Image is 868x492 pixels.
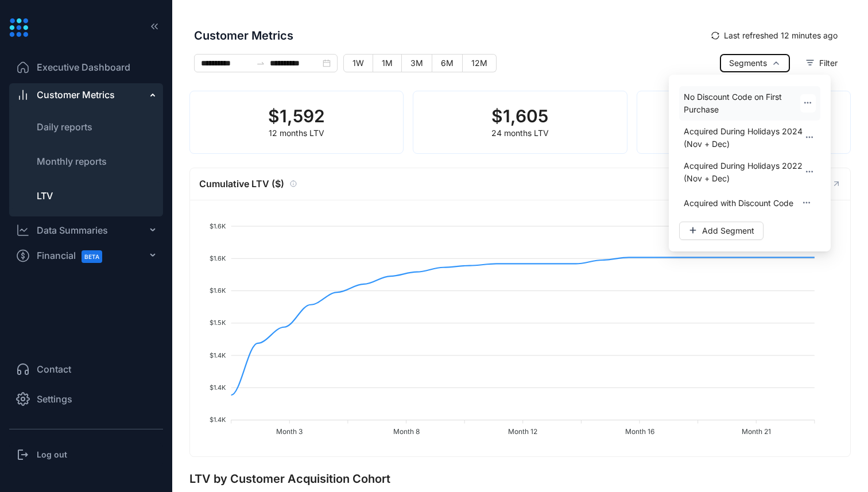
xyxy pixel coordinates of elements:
[210,319,226,327] tspan: $1.5K
[37,449,67,460] h3: Log out
[268,105,325,127] h2: $ 1,592
[441,58,454,68] span: 6M
[471,58,487,68] span: 12M
[684,197,793,210] span: Acquired with Discount Code
[797,54,846,72] button: Filter
[491,105,549,127] h2: $ 1,605
[256,59,265,68] span: swap-right
[189,471,851,487] h4: LTV by Customer Acquisition Cohort
[37,362,71,376] span: Contact
[37,243,113,269] span: Financial
[702,224,754,237] span: Add Segment
[352,58,364,68] span: 1W
[37,392,72,406] span: Settings
[729,57,767,69] span: Segments
[684,160,803,185] span: Acquired During Holidays 2022 (Nov + Dec)
[37,223,108,237] div: Data Summaries
[37,156,107,167] span: Monthly reports
[276,427,303,436] tspan: Month 3
[625,427,654,436] tspan: Month 16
[210,286,226,295] tspan: $1.6K
[724,29,838,42] span: Last refreshed 12 minutes ago
[199,177,284,191] span: Cumulative LTV ($)
[508,427,537,436] tspan: Month 12
[37,60,130,74] span: Executive Dashboard
[210,254,226,262] tspan: $1.6K
[82,250,102,263] span: BETA
[210,222,226,230] tspan: $1.6K
[269,128,324,138] span: 12 months LTV
[684,125,803,150] span: Acquired During Holidays 2024 (Nov + Dec)
[37,88,115,102] span: Customer Metrics
[679,222,764,240] button: Add Segment
[256,59,265,68] span: to
[210,416,226,424] tspan: $1.4K
[210,351,226,359] tspan: $1.4K
[491,128,549,138] span: 24 months LTV
[382,58,393,68] span: 1M
[742,427,771,436] tspan: Month 21
[819,57,838,69] span: Filter
[37,190,53,202] span: LTV
[720,54,790,72] button: Segments
[410,58,423,68] span: 3M
[210,383,226,392] tspan: $1.4K
[194,27,703,44] span: Customer Metrics
[37,121,92,133] span: Daily reports
[711,32,719,40] span: sync
[684,91,800,116] span: No Discount Code on First Purchase
[703,26,846,45] button: syncLast refreshed 12 minutes ago
[393,427,420,436] tspan: Month 8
